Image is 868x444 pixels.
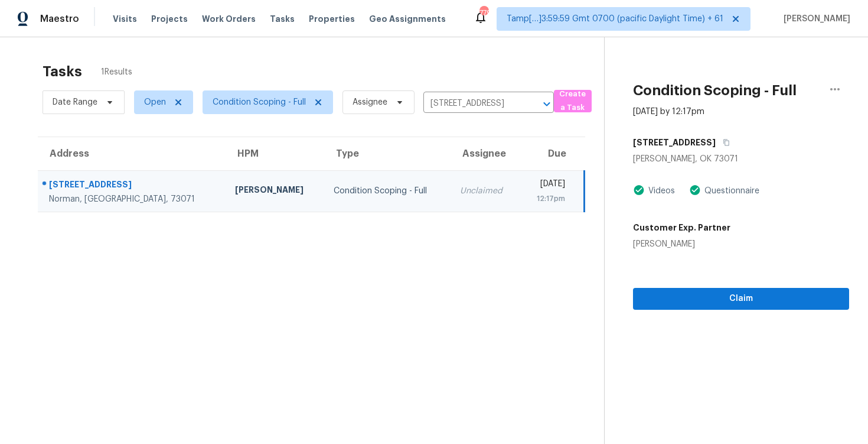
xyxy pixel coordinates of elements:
[642,291,840,306] span: Claim
[460,185,510,197] div: Unclaimed
[539,96,555,112] button: Open
[101,66,132,78] span: 1 Results
[43,66,82,77] h2: Tasks
[530,193,565,205] div: 12:17pm
[38,137,226,170] th: Address
[779,13,850,25] span: [PERSON_NAME]
[202,13,256,25] span: Work Orders
[507,13,723,25] span: Tamp[…]3:59:59 Gmt 0700 (pacific Daylight Time) + 61
[324,137,451,170] th: Type
[53,96,97,108] span: Date Range
[689,184,701,196] img: Artifact Present Icon
[151,13,188,25] span: Projects
[369,13,446,25] span: Geo Assignments
[334,185,441,197] div: Condition Scoping - Full
[144,96,166,108] span: Open
[633,85,797,96] h2: Condition Scoping - Full
[49,179,216,193] div: [STREET_ADDRESS]
[353,96,387,108] span: Assignee
[633,137,716,148] h5: [STREET_ADDRESS]
[226,137,324,170] th: HPM
[309,13,355,25] span: Properties
[633,184,645,196] img: Artifact Present Icon
[423,95,521,113] input: Search by address
[113,13,137,25] span: Visits
[716,132,732,153] button: Copy Address
[40,13,79,25] span: Maestro
[49,193,216,205] div: Norman, [GEOGRAPHIC_DATA], 73071
[270,15,295,23] span: Tasks
[554,90,592,112] button: Create a Task
[235,184,315,199] div: [PERSON_NAME]
[633,288,849,310] button: Claim
[633,153,849,165] div: [PERSON_NAME], OK 73071
[451,137,520,170] th: Assignee
[479,7,488,19] div: 779
[633,238,730,250] div: [PERSON_NAME]
[560,87,586,115] span: Create a Task
[633,106,704,118] div: [DATE] by 12:17pm
[633,222,730,234] h5: Customer Exp. Partner
[701,185,759,197] div: Questionnaire
[213,96,306,108] span: Condition Scoping - Full
[520,137,585,170] th: Due
[530,178,565,193] div: [DATE]
[645,185,675,197] div: Videos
